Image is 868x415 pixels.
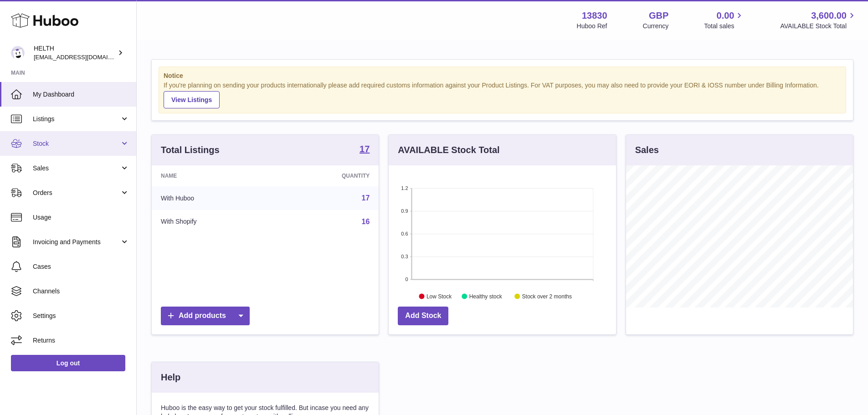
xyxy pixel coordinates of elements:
td: With Shopify [152,210,274,234]
span: AVAILABLE Stock Total [780,22,857,31]
span: My Dashboard [33,90,129,99]
span: 3,600.00 [811,10,847,22]
span: 0.00 [717,10,734,22]
text: 0 [406,277,408,282]
a: Add Stock [398,307,448,325]
span: Returns [33,336,129,345]
h3: AVAILABLE Stock Total [398,144,499,156]
a: 3,600.00 AVAILABLE Stock Total [780,10,857,31]
h3: Sales [635,144,659,156]
text: Low Stock [426,293,452,299]
a: Add products [161,307,250,325]
span: Listings [33,115,120,123]
span: Usage [33,213,129,222]
strong: GBP [649,10,668,22]
a: 17 [362,194,370,202]
text: 0.6 [401,231,408,236]
span: Orders [33,189,120,197]
th: Name [152,165,274,186]
strong: 17 [360,144,370,154]
span: Channels [33,287,129,296]
td: With Huboo [152,186,274,210]
img: internalAdmin-13830@internal.huboo.com [11,46,25,60]
span: [EMAIL_ADDRESS][DOMAIN_NAME] [34,53,134,61]
strong: Notice [164,72,841,80]
text: 1.2 [401,185,408,191]
a: 16 [362,218,370,225]
th: Quantity [274,165,379,186]
span: Settings [33,312,129,320]
div: Huboo Ref [577,22,607,31]
h3: Help [161,371,180,384]
a: Log out [11,355,125,371]
a: View Listings [164,91,220,108]
div: If you're planning on sending your products internationally please add required customs informati... [164,81,841,108]
text: 0.9 [401,208,408,214]
div: HELTH [34,44,116,61]
text: Healthy stock [469,293,503,299]
text: Stock over 2 months [522,293,572,299]
span: Total sales [704,22,745,31]
a: 0.00 Total sales [704,10,745,31]
a: 17 [360,144,370,155]
span: Stock [33,139,120,148]
strong: 13830 [582,10,607,22]
span: Sales [33,164,120,173]
span: Invoicing and Payments [33,238,120,246]
text: 0.3 [401,254,408,259]
span: Cases [33,262,129,271]
div: Currency [643,22,669,31]
h3: Total Listings [161,144,220,156]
